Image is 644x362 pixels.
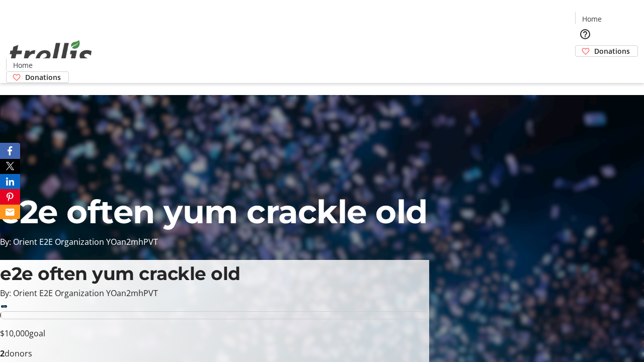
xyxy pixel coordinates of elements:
span: Home [582,14,602,24]
a: Donations [6,71,69,83]
button: Help [575,24,595,44]
a: Donations [575,45,638,57]
span: Donations [594,46,630,56]
a: Home [7,60,39,70]
a: Home [576,14,608,24]
span: Donations [25,72,61,82]
button: Cart [575,57,595,77]
span: Home [13,60,33,70]
img: Orient E2E Organization YOan2mhPVT's Logo [6,29,96,79]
